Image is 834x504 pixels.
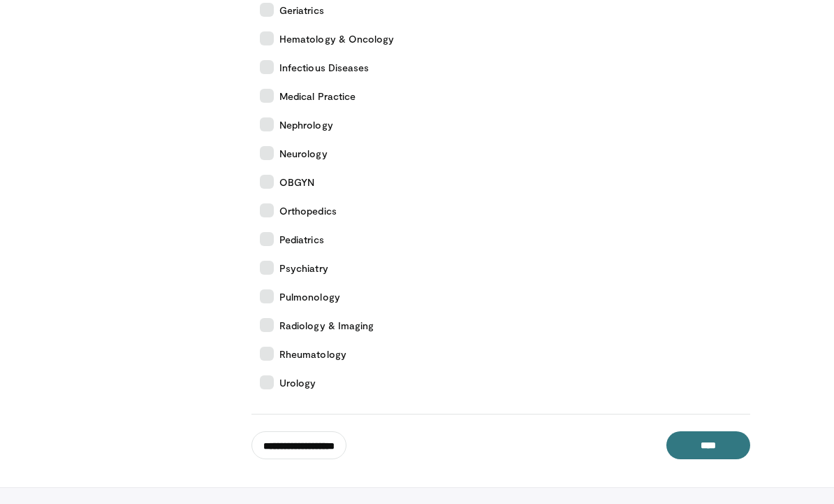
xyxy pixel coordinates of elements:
span: Nephrology [279,117,333,132]
span: Radiology & Imaging [279,318,374,333]
span: Hematology & Oncology [279,31,394,46]
span: Neurology [279,146,328,161]
span: Psychiatry [279,261,328,275]
span: Infectious Diseases [279,60,369,75]
span: Urology [279,375,316,390]
span: Medical Practice [279,89,356,103]
span: OBGYN [279,175,314,189]
span: Pediatrics [279,232,324,247]
span: Orthopedics [279,203,337,218]
span: Rheumatology [279,347,346,361]
span: Pulmonology [279,289,340,304]
span: Geriatrics [279,3,324,17]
